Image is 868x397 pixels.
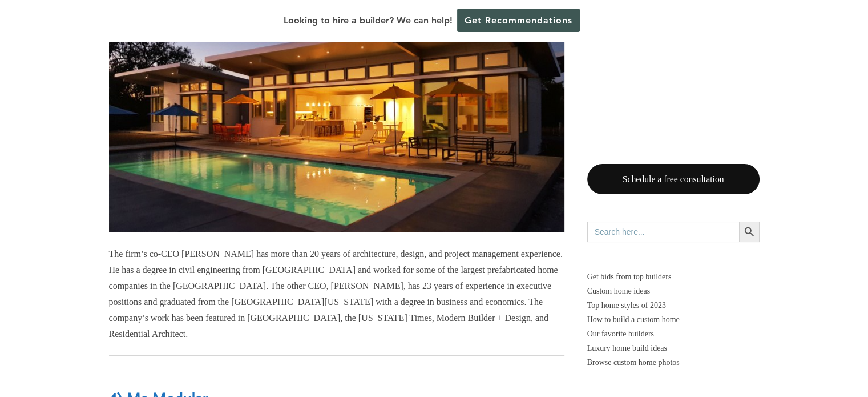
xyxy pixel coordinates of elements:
p: Get bids from top builders [587,270,760,284]
a: Schedule a free consultation [587,164,760,194]
a: How to build a custom home [587,312,760,327]
iframe: Drift Widget Chat Controller [811,340,854,383]
a: Custom home ideas [587,284,760,298]
span: The firm’s co-CEO [PERSON_NAME] has more than 20 years of architecture, design, and project manag... [109,248,563,338]
a: Top home styles of 2023 [587,298,760,312]
a: Browse custom home photos [587,355,760,370]
input: Search here... [587,222,739,242]
svg: Search [743,226,756,238]
a: Get Recommendations [457,9,580,32]
a: Our favorite builders [587,327,760,341]
a: Luxury home build ideas [587,341,760,355]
